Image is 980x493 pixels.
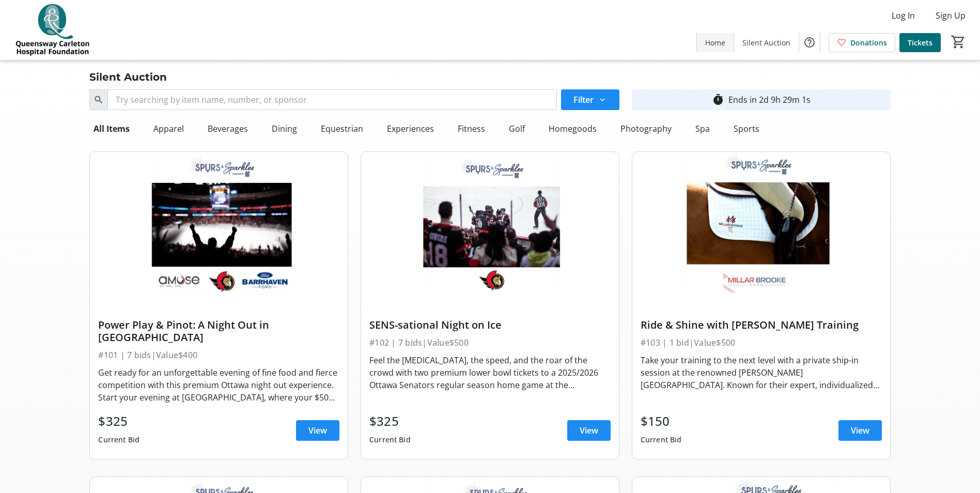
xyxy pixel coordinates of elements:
[641,319,882,331] div: Ride & Shine with [PERSON_NAME] Training
[728,94,811,106] div: Ends in 2d 9h 29m 1s
[697,33,734,52] a: Home
[89,118,134,139] div: All Items
[949,33,968,51] button: Cart
[369,430,411,449] div: Current Bid
[107,89,556,110] input: Try searching by item name, number, or sponsor
[369,354,611,391] div: Feel the [MEDICAL_DATA], the speed, and the roar of the crowd with two premium lower bowl tickets...
[641,354,882,391] div: Take your training to the next level with a private ship-in session at the renowned [PERSON_NAME]...
[712,94,724,106] mat-icon: timer_outline
[580,424,598,437] span: View
[149,118,188,139] div: Apparel
[641,430,682,449] div: Current Bid
[799,32,820,53] button: Help
[561,89,619,110] button: Filter
[616,118,676,139] div: Photography
[573,94,594,106] span: Filter
[742,37,790,48] span: Silent Auction
[369,412,411,430] div: $325
[632,152,890,297] img: Ride & Shine with Millar Brooke Training
[383,118,438,139] div: Experiences
[98,412,139,430] div: $325
[204,118,252,139] div: Beverages
[98,366,339,404] div: Get ready for an unforgettable evening of fine food and fierce competition with this premium Otta...
[850,37,887,48] span: Donations
[268,118,301,139] div: Dining
[641,412,682,430] div: $150
[641,335,882,350] div: #103 | 1 bid | Value $500
[454,118,489,139] div: Fitness
[892,9,915,22] span: Log In
[361,152,619,297] img: SENS-sational Night on Ice
[838,420,882,441] a: View
[899,33,941,52] a: Tickets
[317,118,367,139] div: Equestrian
[98,348,339,362] div: #101 | 7 bids | Value $400
[734,33,799,52] a: Silent Auction
[705,37,725,48] span: Home
[691,118,714,139] div: Spa
[505,118,529,139] div: Golf
[829,33,895,52] a: Donations
[567,420,611,441] a: View
[98,319,339,344] div: Power Play & Pinot: A Night Out in [GEOGRAPHIC_DATA]
[296,420,339,441] a: View
[308,424,327,437] span: View
[729,118,764,139] div: Sports
[908,37,932,48] span: Tickets
[83,69,173,85] div: Silent Auction
[6,4,98,56] img: QCH Foundation's Logo
[98,430,139,449] div: Current Bid
[545,118,601,139] div: Homegoods
[851,424,869,437] span: View
[883,7,923,24] button: Log In
[90,152,348,297] img: Power Play & Pinot: A Night Out in Ottawa
[936,9,966,22] span: Sign Up
[369,335,611,350] div: #102 | 7 bids | Value $500
[369,319,611,331] div: SENS-sational Night on Ice
[927,7,974,24] button: Sign Up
